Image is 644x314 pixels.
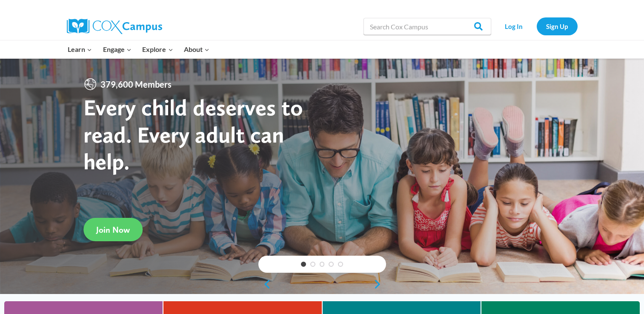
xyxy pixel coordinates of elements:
img: Cox Campus [67,19,162,34]
a: 3 [320,262,325,267]
a: previous [258,279,271,289]
a: next [373,279,386,289]
span: 379,600 Members [97,77,175,91]
a: 5 [338,262,343,267]
input: Search Cox Campus [364,18,491,35]
a: Sign Up [537,17,578,35]
span: Explore [142,44,173,55]
a: Log In [495,17,532,35]
strong: Every child deserves to read. Every adult can help. [83,94,303,175]
a: 2 [310,262,315,267]
nav: Secondary Navigation [495,17,578,35]
a: Join Now [83,218,143,241]
a: 4 [329,262,334,267]
span: Engage [103,44,132,55]
span: Join Now [96,225,130,235]
span: About [184,44,209,55]
span: Learn [68,44,92,55]
div: content slider buttons [258,276,386,293]
a: 1 [301,262,306,267]
nav: Primary Navigation [63,40,215,58]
